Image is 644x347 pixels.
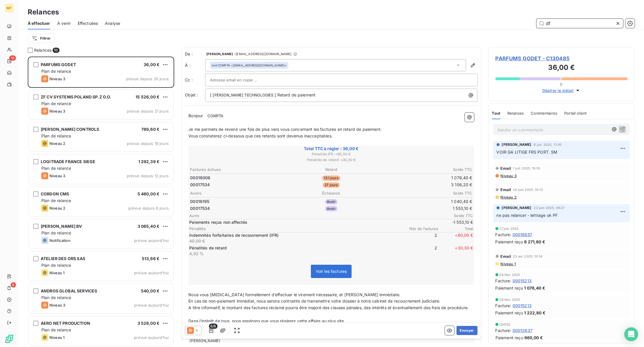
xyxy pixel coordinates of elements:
[513,232,532,238] span: 00016857
[212,63,287,67] div: <[EMAIL_ADDRESS][DOMAIN_NAME]>
[439,245,473,257] span: + 30,30 €
[379,198,473,205] td: 1 040,40 €
[495,239,523,245] span: Paiement reçu
[322,176,340,181] span: 131 jours
[127,173,169,178] span: prévue depuis 12 jours
[5,57,14,66] a: 10
[274,92,315,97] span: ] Retard de paiement
[209,324,218,329] span: 6/6
[495,310,523,316] span: Paiement reçu
[127,109,169,113] span: prévue depuis 21 jours
[34,47,51,53] span: Relances
[495,62,628,74] h3: 36,00 €
[41,133,71,138] span: Plan de relance
[141,127,159,132] span: 789,60 €
[531,111,558,115] span: Commentaires
[212,92,274,99] span: [PERSON_NAME] TECHNOLOGIES
[189,251,402,257] p: 4,92 %
[513,188,543,191] span: 24 juin 2025, 10:13
[284,190,378,196] th: Échéance
[495,327,511,333] span: Facture :
[495,232,511,238] span: Facture :
[189,219,437,225] span: Paiements reçus non affectés
[41,321,90,326] span: AERO NET PRODUCTION
[189,213,439,218] span: Autre
[501,254,511,259] span: Email
[28,34,54,43] button: Filtrer
[207,113,224,120] span: COMPTA
[105,20,120,26] span: Analyse
[185,62,205,68] label: À :
[189,245,402,251] p: Pénalités de retard
[316,269,347,274] span: Voir les factures
[206,52,233,56] span: [PERSON_NAME]
[144,62,159,67] span: 36,00 €
[188,292,400,297] span: Nous vous [MEDICAL_DATA] formellement d’effectuer le virement nécessaire, et [PERSON_NAME] immédi...
[41,62,76,67] span: PARFUMS GODET
[379,167,473,173] th: Solde TTC
[134,335,169,340] span: prévue aujourd’hui
[501,166,511,171] span: Email
[524,335,543,341] span: 660,00 €
[190,167,284,173] th: Factures échues
[513,255,543,258] span: 23 avr. 2025, 10:14
[134,303,169,307] span: prévue aujourd’hui
[188,133,333,138] span: Vous constaterez ci-dessous que ces retards sont devenus inacceptables.
[41,230,71,235] span: Plan de relance
[534,206,565,210] span: 23 juin 2025, 09:27
[134,238,169,243] span: prévue aujourd’hui
[28,7,59,17] h3: Relances
[41,166,71,171] span: Plan de relance
[126,77,169,81] span: prévue depuis 35 jours
[49,206,65,210] span: Niveau 2
[624,327,638,341] div: Open Intercom Messenger
[141,288,159,293] span: 540,00 €
[49,238,70,243] span: Notification
[564,111,587,115] span: Portail client
[53,48,59,53] span: 10
[500,323,511,326] span: [DATE]
[190,205,284,212] td: 00017534
[136,94,159,99] span: 15 526,00 €
[325,206,337,211] span: Avoir
[190,182,210,188] span: 00017534
[513,327,532,333] span: 00012637
[188,318,345,323] span: Dans l’intérêt de tous, nous espérons que vous règlerez cette affaire au plus vite.
[41,295,71,300] span: Plan de relance
[513,278,532,284] span: 00015213
[403,245,437,257] span: 2
[439,213,473,218] span: Solde TTC
[501,187,511,192] span: Email
[189,157,473,163] span: Pénalités de retard : + 30,30 €
[128,206,169,210] span: prévue depuis 6 jours
[78,20,98,26] span: Effectuées
[210,92,211,97] span: [
[41,224,82,229] span: [PERSON_NAME] BV
[190,190,284,196] th: Avoirs
[189,238,402,244] p: 40,00 €
[49,270,64,275] span: Niveau 1
[502,205,532,210] span: [PERSON_NAME]
[495,278,511,284] span: Facture :
[41,94,112,99] span: ZF CV SYSTEMS POLAND SP.Z O.O.
[500,227,519,230] span: 17 juin 2025
[188,305,469,310] span: A titre informatif, le montant des factures réclamé pourra être majoré des clauses pénales, des i...
[500,195,517,199] span: Niveau 2
[41,101,71,106] span: Plan de relance
[142,256,159,261] span: 513,66 €
[138,321,160,326] span: 3 528,00 €
[28,20,50,26] span: À effectuer
[379,190,473,196] th: Solde TTC
[404,226,439,231] span: Nbr de factures
[500,173,517,178] span: Niveau 3
[41,256,85,261] span: ATELIER DES ORS SAS
[189,146,473,152] span: Total TTC à régler : 36,00 €
[524,239,545,245] span: 6 271,80 €
[495,303,511,309] span: Facture :
[542,87,574,94] span: Déplier le détail
[323,182,339,188] span: 27 jours
[41,198,71,203] span: Plan de relance
[189,152,473,157] span: Pénalités IFR : + 80,00 €
[138,191,160,196] span: 5 460,00 €
[534,143,562,146] span: 8 juil. 2025, 11:30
